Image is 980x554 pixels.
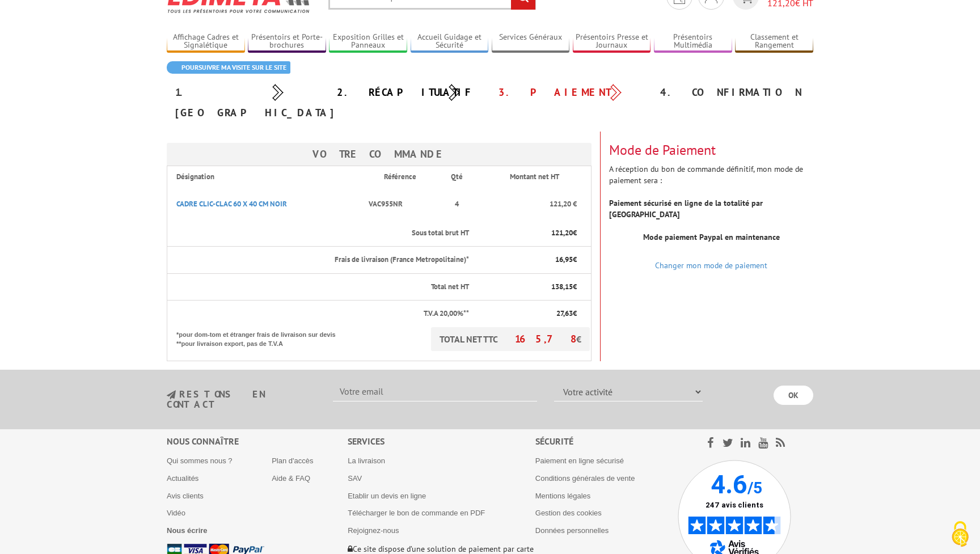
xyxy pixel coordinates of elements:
[365,172,435,183] p: Référence
[348,435,535,448] div: Services
[535,456,624,465] a: Paiement en ligne sécurisé
[337,86,473,99] a: 2. Récapitulatif
[479,308,577,319] p: €
[167,435,348,448] div: Nous connaître
[654,32,732,51] a: Présentoirs Multimédia
[272,474,310,483] a: Aide & FAQ
[348,492,426,500] a: Etablir un devis en ligne
[609,198,763,219] strong: Paiement sécurisé en ligne de la totalité par [GEOGRAPHIC_DATA]
[248,32,326,51] a: Présentoirs et Porte-brochures
[490,82,652,103] div: 3. Paiement
[348,526,399,535] a: Rejoignez-nous
[167,390,316,409] h3: restons en contact
[774,386,813,405] input: OK
[272,456,313,465] a: Plan d'accès
[479,172,590,183] p: Montant net HT
[551,228,573,238] span: 121,20
[167,220,471,247] th: Sous total brut HT
[167,526,208,535] a: Nous écrire
[479,228,577,239] p: €
[167,273,471,301] th: Total net HT
[167,143,592,166] h3: Votre Commande
[479,255,577,265] p: €
[167,456,233,465] a: Qui sommes nous ?
[167,492,204,500] a: Avis clients
[555,255,573,264] span: 16,95
[535,492,591,500] a: Mentions légales
[365,193,435,215] p: VAC955NR
[573,32,651,51] a: Présentoirs Presse et Journaux
[333,382,537,401] input: Votre email
[535,509,602,517] a: Gestion des cookies
[643,232,780,242] b: Mode paiement Paypal en maintenance
[348,456,385,465] a: La livraison
[167,509,185,517] a: Vidéo
[609,143,813,158] h3: Mode de Paiement
[176,199,287,209] a: CADRE CLIC-CLAC 60 X 40 CM NOIR
[167,61,290,74] a: Poursuivre ma visite sur le site
[348,509,485,517] a: Télécharger le bon de commande en PDF
[431,327,590,351] p: TOTAL NET TTC €
[479,282,577,293] p: €
[535,474,635,483] a: Conditions générales de vente
[551,282,573,291] span: 138,15
[167,247,471,274] th: Frais de livraison (France Metropolitaine)*
[492,32,570,51] a: Services Généraux
[445,172,469,183] p: Qté
[167,390,176,400] img: newsletter.jpg
[535,435,678,448] div: Sécurité
[176,308,469,319] p: T.V.A 20,00%**
[445,199,469,210] p: 4
[167,82,328,123] div: 1. [GEOGRAPHIC_DATA]
[176,172,355,183] p: Désignation
[167,32,245,51] a: Affichage Cadres et Signalétique
[655,260,767,270] a: Changer mon mode de paiement
[946,520,974,548] img: Cookies (fenêtre modale)
[348,474,362,483] a: SAV
[176,327,347,348] p: *pour dom-tom et étranger frais de livraison sur devis **pour livraison export, pas de T.V.A
[735,32,813,51] a: Classement et Rangement
[940,515,980,554] button: Cookies (fenêtre modale)
[329,32,407,51] a: Exposition Grilles et Panneaux
[601,132,822,267] div: A réception du bon de commande définitif, mon mode de paiement sera :
[515,332,576,345] span: 165,78
[652,82,813,103] div: 4. Confirmation
[411,32,489,51] a: Accueil Guidage et Sécurité
[556,308,573,318] span: 27,63
[479,199,577,210] p: 121,20 €
[167,474,198,483] a: Actualités
[535,526,609,535] a: Données personnelles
